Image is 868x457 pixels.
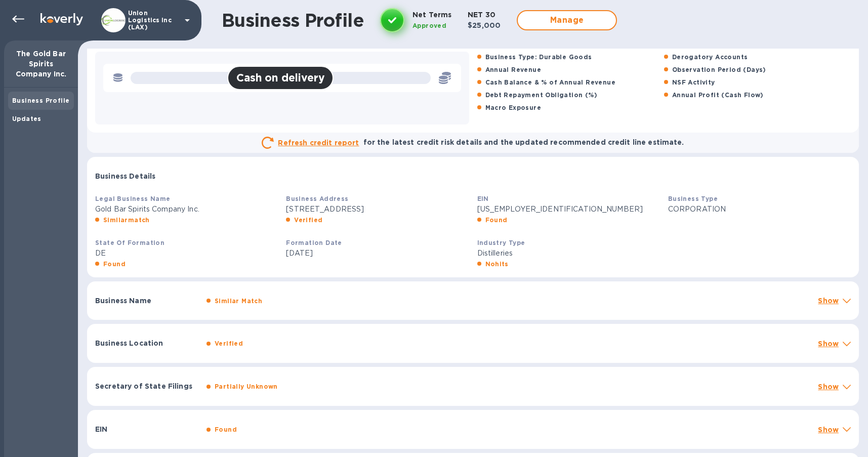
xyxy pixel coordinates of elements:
[485,53,592,61] b: Business Type: Durable Goods
[485,216,508,224] b: Found
[363,138,684,146] b: for the latest credit risk details and the updated recommended credit line estimate.
[95,338,198,348] p: Business Location
[286,195,348,202] b: Business Address
[87,324,859,363] div: Business LocationVerifiedShow
[485,91,598,99] b: Debt Repayment Obligation (%)
[95,171,198,181] p: Business Details
[278,139,359,147] u: Refresh credit report
[87,410,859,449] div: EINFoundShow
[103,216,150,224] b: Similarmatch
[818,296,839,306] p: Show
[95,204,278,215] p: Gold Bar Spirits Company Inc.
[95,248,278,259] p: DE
[672,78,715,86] b: NSF Activity
[477,195,489,202] b: EIN
[477,239,525,246] b: Industry Type
[477,248,660,259] p: Distilleries
[485,78,616,86] b: Cash Balance & % of Annual Revenue
[818,382,839,392] p: Show
[87,157,859,189] div: Business Details
[215,297,262,305] b: Similar Match
[286,204,469,215] p: [STREET_ADDRESS]
[128,10,179,31] p: Union Logistics Inc (LAX)
[668,204,851,215] p: CORPORATION
[215,383,278,390] b: Partially Unknown
[818,339,839,349] p: Show
[95,296,198,306] p: Business Name
[103,260,126,268] b: Found
[412,11,451,19] b: Net Terms
[215,426,237,433] b: Found
[12,49,70,79] p: The Gold Bar Spirits Company Inc.
[12,97,69,104] b: Business Profile
[286,248,469,259] p: [DATE]
[294,216,322,224] b: Verified
[485,260,509,268] b: Nohits
[236,71,324,84] h2: Cash on delivery
[485,66,542,73] b: Annual Revenue
[222,10,364,31] h1: Business Profile
[87,367,859,406] div: Secretary of State FilingsPartially UnknownShow
[412,22,446,29] b: Approved
[526,14,608,26] span: Manage
[95,239,164,246] b: State Of Formation
[95,381,198,391] p: Secretary of State Filings
[468,21,501,29] b: $25,000
[286,239,342,246] b: Formation Date
[672,53,748,61] b: Derogatory Accounts
[517,10,617,30] button: Manage
[818,425,839,435] p: Show
[468,11,495,19] b: NET 30
[95,195,171,202] b: Legal Business Name
[672,66,766,73] b: Observation Period (Days)
[12,115,42,122] b: Updates
[672,91,764,99] b: Annual Profit (Cash Flow)
[40,13,83,25] img: Logo
[477,204,660,215] p: [US_EMPLOYER_IDENTIFICATION_NUMBER]
[95,424,198,434] p: EIN
[485,104,542,111] b: Macro Exposure
[87,281,859,320] div: Business NameSimilar MatchShow
[668,195,718,202] b: Business Type
[215,340,243,347] b: Verified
